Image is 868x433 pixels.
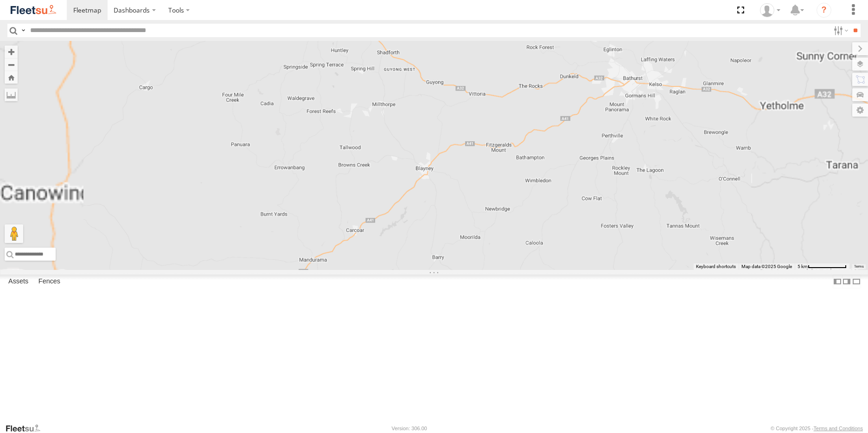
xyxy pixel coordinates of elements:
button: Map Scale: 5 km per 80 pixels [795,263,849,270]
img: fleetsu-logo-horizontal.svg [9,4,57,16]
label: Dock Summary Table to the Right [842,275,851,288]
label: Map Settings [852,104,868,117]
a: Terms (opens in new tab) [854,265,864,269]
a: Terms and Conditions [814,426,863,431]
button: Zoom Home [5,71,18,84]
label: Hide Summary Table [852,275,861,288]
label: Search Filter Options [830,24,850,37]
div: Matt Smith [757,3,784,17]
button: Keyboard shortcuts [696,263,736,270]
div: © Copyright 2025 - [771,426,863,431]
button: Drag Pegman onto the map to open Street View [5,224,23,243]
span: Map data ©2025 Google [741,264,792,269]
button: Zoom out [5,58,18,71]
label: Assets [4,275,33,288]
label: Measure [5,88,18,101]
label: Fences [34,275,65,288]
button: Zoom in [5,46,18,58]
div: Version: 306.00 [392,426,427,431]
label: Search Query [19,24,27,37]
i: ? [817,3,831,18]
label: Dock Summary Table to the Left [833,275,842,288]
a: Visit our Website [5,424,48,433]
span: 5 km [798,264,808,269]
